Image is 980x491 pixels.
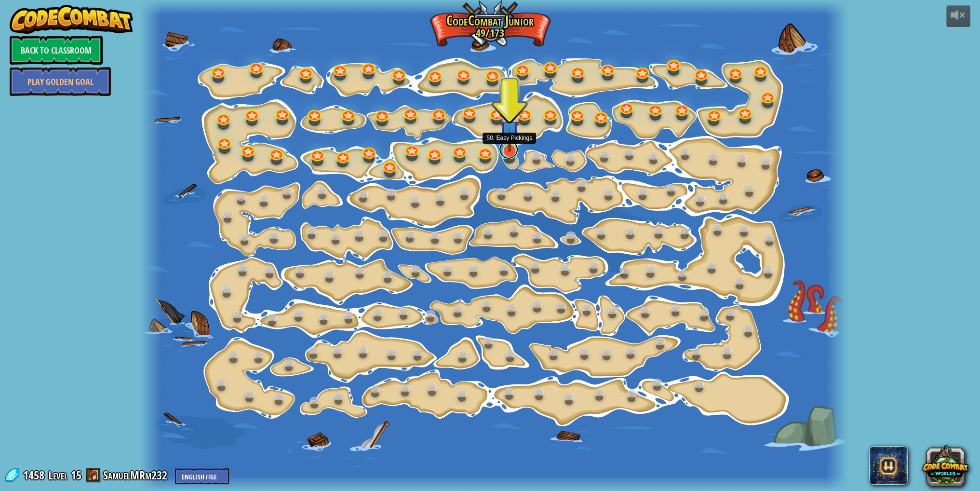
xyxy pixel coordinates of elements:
a: Play Golden Goal [10,67,111,96]
span: 1458 [23,467,47,483]
span: Level [48,467,67,483]
a: SamuelMRm232 [103,467,170,483]
span: 15 [71,467,81,483]
img: level-banner-unstarted-subscriber.png [500,108,519,152]
a: Back to Classroom [10,36,103,65]
img: CodeCombat - Learn how to code by playing a game [10,5,133,34]
button: Adjust volume [946,5,970,27]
